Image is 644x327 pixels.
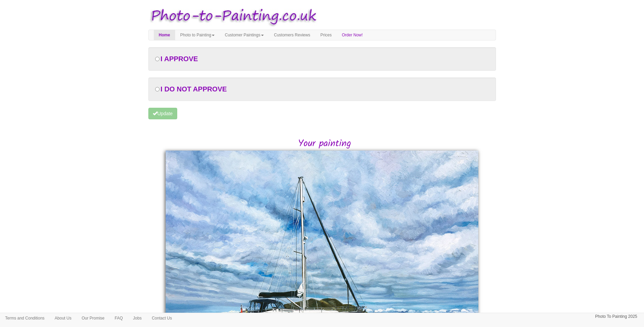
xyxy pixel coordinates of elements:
span: I DO NOT APPROVE [161,85,227,93]
a: Home [154,30,175,40]
a: Prices [315,30,337,40]
a: Photo to Painting [175,30,220,40]
h2: Your painting [153,139,496,149]
p: Photo To Painting 2025 [595,313,637,320]
a: FAQ [110,313,128,323]
a: Our Promise [76,313,109,323]
a: Contact Us [147,313,177,323]
a: Customers Reviews [269,30,315,40]
span: I APPROVE [161,55,198,63]
a: Order Now! [337,30,368,40]
img: Photo to Painting [145,3,319,30]
a: Customer Paintings [220,30,269,40]
a: Jobs [128,313,147,323]
a: About Us [50,313,76,323]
